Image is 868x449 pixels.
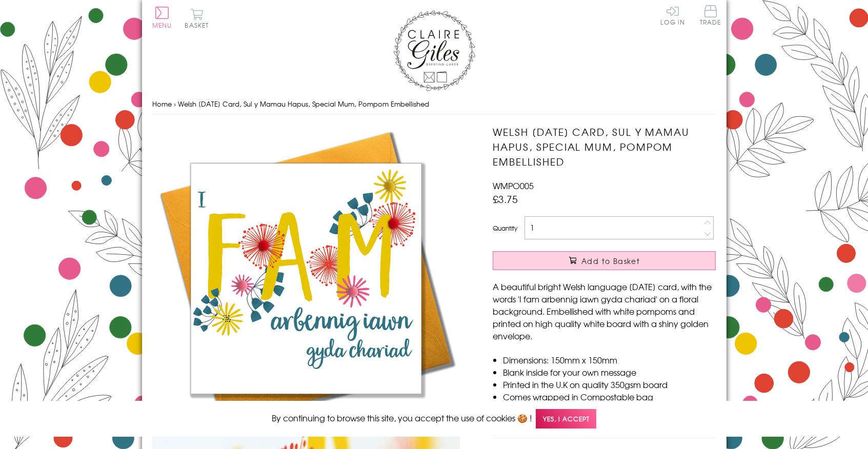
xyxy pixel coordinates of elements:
nav: breadcrumbs [152,94,716,115]
button: Basket [183,8,211,28]
button: Add to Basket [493,251,716,270]
span: Menu [152,21,172,30]
span: Yes, I accept [536,409,596,429]
li: Dimensions: 150mm x 150mm [503,354,716,366]
span: Welsh [DATE] Card, Sul y Mamau Hapus, Special Mum, Pompom Embellished [178,99,429,109]
span: £3.75 [493,192,518,206]
li: Comes wrapped in Compostable bag [503,391,716,403]
img: Claire Giles Greetings Cards [393,10,475,91]
li: Blank inside for your own message [503,366,716,378]
span: Trade [700,5,721,25]
p: A beautiful bright Welsh language [DATE] card, with the words 'I fam arbennig iawn gyda chariad' ... [493,280,716,342]
label: Quantity [493,223,517,233]
span: Add to Basket [581,256,640,266]
a: Home [152,99,172,109]
a: Log In [660,5,685,25]
h1: Welsh [DATE] Card, Sul y Mamau Hapus, Special Mum, Pompom Embellished [493,125,716,169]
span: › [174,99,176,109]
span: WMPO005 [493,179,534,192]
button: Menu [152,7,172,28]
a: Trade [700,5,721,27]
li: Printed in the U.K on quality 350gsm board [503,378,716,391]
img: Welsh Mother's Day Card, Sul y Mamau Hapus, Special Mum, Pompom Embellished [152,125,460,432]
